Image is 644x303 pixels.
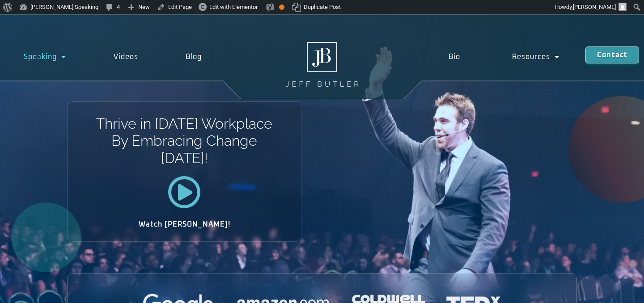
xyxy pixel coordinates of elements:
span: Contact [597,51,627,59]
span: Edit with Elementor [209,4,258,10]
a: Bio [423,46,487,67]
a: Videos [90,46,162,67]
h2: Watch [PERSON_NAME]! [99,221,270,228]
nav: Menu [423,46,585,67]
h1: Thrive in [DATE] Workplace By Embracing Change [DATE]! [96,115,273,167]
a: Resources [486,46,585,67]
div: OK [279,4,284,10]
a: Blog [162,46,225,67]
a: Contact [585,46,639,63]
span: [PERSON_NAME] [573,4,616,10]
